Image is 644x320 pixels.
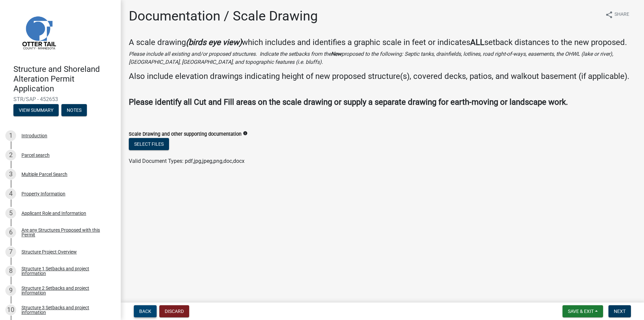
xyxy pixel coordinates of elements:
[13,104,59,116] button: View Summary
[568,309,594,314] span: Save & Exit
[129,158,245,164] span: Valid Document Types: pdf,jpg,jpeg,png,doc,docx
[139,309,151,314] span: Back
[129,8,318,24] h1: Documentation / Scale Drawing
[159,305,189,317] button: Discard
[13,108,59,113] wm-modal-confirm: Summary
[614,309,626,314] span: Next
[5,130,16,141] div: 1
[21,228,110,237] div: Are any Structures Proposed with this Permit
[5,208,16,219] div: 5
[605,11,613,19] i: share
[129,38,636,47] h4: A scale drawing which includes and identifies a graphic scale in feet or indicates setback distan...
[331,51,341,57] strong: New
[5,227,16,238] div: 6
[600,8,635,21] button: shareShare
[129,132,241,137] label: Scale Drawing and other supporting documentation
[5,285,16,296] div: 9
[243,131,248,136] i: info
[21,286,110,295] div: Structure 2 Setbacks and project information
[5,266,16,276] div: 8
[470,38,484,47] strong: ALL
[614,11,629,19] span: Share
[5,246,16,257] div: 7
[13,96,107,102] span: STR/SAP - 452653
[186,38,242,47] strong: (birds eye view)
[21,305,110,315] div: Structure 3 Setbacks and project information
[134,305,157,317] button: Back
[21,266,110,276] div: Structure 1 Setbacks and project information
[129,72,636,81] h4: Also include elevation drawings indicating height of new proposed structure(s), covered decks, pa...
[608,305,631,317] button: Next
[13,7,64,57] img: Otter Tail County, Minnesota
[129,97,568,107] strong: Please identify all Cut and Fill areas on the scale drawing or supply a separate drawing for eart...
[5,188,16,199] div: 4
[5,150,16,161] div: 2
[61,104,87,116] button: Notes
[5,169,16,180] div: 3
[21,153,50,157] div: Parcel search
[21,249,77,254] div: Structure Project Overview
[562,305,603,317] button: Save & Exit
[21,172,67,177] div: Multiple Parcel Search
[13,64,115,93] h4: Structure and Shoreland Alteration Permit Application
[21,133,47,138] div: Introduction
[129,51,613,65] i: Please include all existing and/or proposed structures. Indicate the setbacks from the proposed t...
[61,108,87,113] wm-modal-confirm: Notes
[21,211,86,216] div: Applicant Role and Information
[5,305,16,315] div: 10
[129,138,169,150] button: Select files
[21,191,65,196] div: Property Information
